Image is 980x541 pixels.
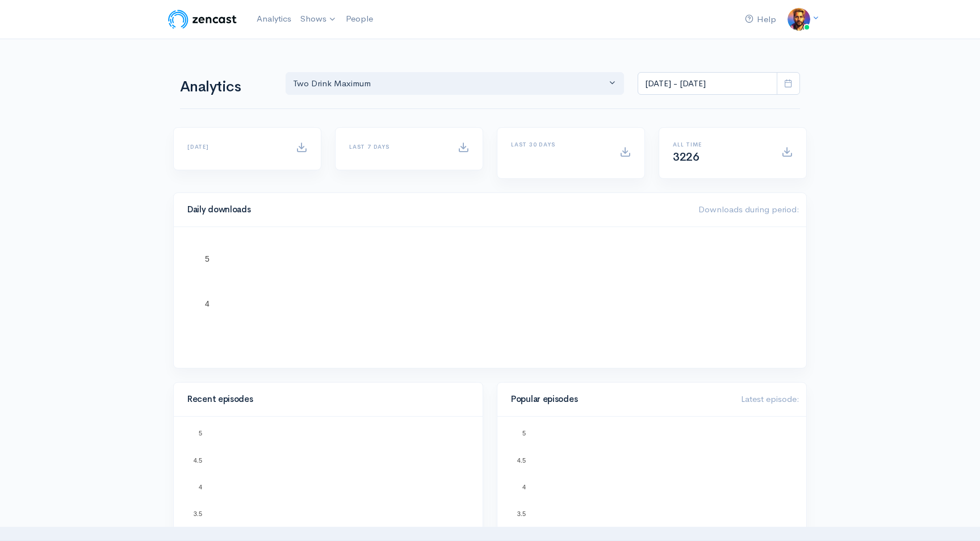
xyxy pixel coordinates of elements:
[286,72,624,95] button: Two Drink Maximum
[349,144,444,150] h6: Last 7 days
[638,72,777,95] input: analytics date range selector
[296,7,341,32] a: Shows
[205,254,210,263] text: 5
[673,150,699,164] span: 3226
[194,456,202,463] text: 4.5
[166,8,238,31] img: ZenCast Logo
[187,241,793,354] svg: A chart.
[511,395,727,404] h4: Popular episodes
[205,299,210,308] text: 4
[180,79,272,95] h1: Analytics
[522,430,526,437] text: 5
[740,7,781,32] a: Help
[517,510,526,517] text: 3.5
[199,430,202,437] text: 5
[341,7,378,31] a: People
[194,510,202,517] text: 3.5
[187,144,282,150] h6: [DATE]
[187,205,685,215] h4: Daily downloads
[511,141,606,148] h6: Last 30 days
[187,395,462,404] h4: Recent episodes
[522,484,526,490] text: 4
[741,393,799,404] span: Latest episode:
[698,204,799,215] span: Downloads during period:
[199,484,202,490] text: 4
[293,77,606,90] div: Two Drink Maximum
[788,8,810,31] img: ...
[673,141,768,148] h6: All time
[252,7,296,31] a: Analytics
[517,456,526,463] text: 4.5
